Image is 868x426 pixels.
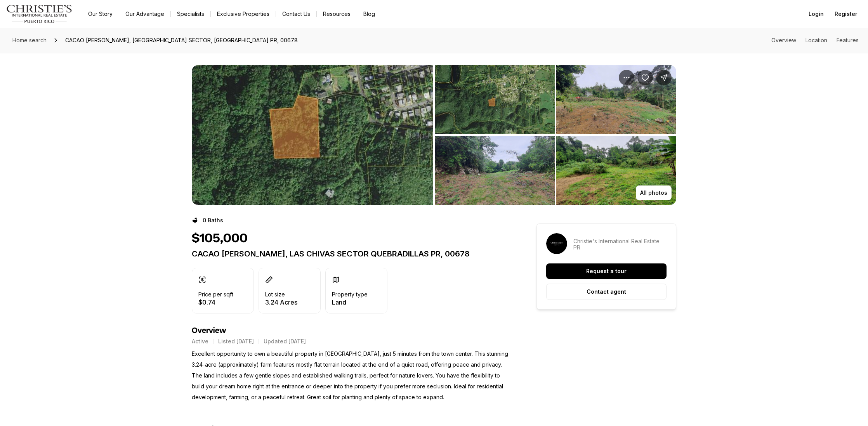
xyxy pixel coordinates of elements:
button: View image gallery [435,136,555,205]
button: View image gallery [556,136,676,205]
img: logo [6,5,73,23]
button: Property options [619,70,634,85]
p: Christie's International Real Estate PR [573,238,667,251]
p: All photos [640,190,667,196]
a: Blog [357,9,381,19]
a: Our Story [82,9,119,19]
a: Exclusive Properties [211,9,276,19]
li: 1 of 3 [192,65,433,205]
p: Updated [DATE] [264,338,306,345]
p: Property type [332,291,368,298]
p: Listed [DATE] [218,338,254,345]
span: CACAO [PERSON_NAME], [GEOGRAPHIC_DATA] SECTOR, [GEOGRAPHIC_DATA] PR, 00678 [62,34,301,47]
button: Login [804,6,828,22]
div: Listing Photos [192,65,676,205]
p: Excellent opportunity to own a beautiful property in [GEOGRAPHIC_DATA], just 5 minutes from the t... [192,348,509,403]
p: Price per sqft [198,291,233,298]
p: Active [192,338,208,345]
h4: Overview [192,326,509,335]
button: Contact Us [276,9,316,19]
button: Request a tour [546,263,667,279]
span: Login [809,11,824,17]
p: 3.24 Acres [265,299,297,305]
button: View image gallery [556,65,676,134]
p: Contact agent [587,289,626,295]
a: Specialists [171,9,210,19]
p: Land [332,299,368,305]
button: Register [830,6,862,22]
li: 2 of 3 [435,65,676,205]
p: Request a tour [586,268,627,274]
a: Skip to: Overview [771,37,796,43]
span: Home search [12,37,47,43]
nav: Page section menu [771,37,859,43]
span: Register [835,11,857,17]
a: Resources [317,9,357,19]
button: View image gallery [435,65,555,134]
p: $0.74 [198,299,233,305]
h1: $105,000 [192,231,248,246]
button: All photos [636,185,672,200]
p: CACAO [PERSON_NAME], LAS CHIVAS SECTOR QUEBRADILLAS PR, 00678 [192,249,509,258]
p: 0 Baths [203,217,223,223]
button: Save Property: CACAO WARD, LAS CHIVAS SECTOR [637,70,653,85]
a: Skip to: Location [806,37,827,43]
button: Share Property: CACAO WARD, LAS CHIVAS SECTOR [656,70,672,85]
p: Lot size [265,291,285,298]
button: Contact agent [546,284,667,300]
a: Skip to: Features [837,37,859,43]
a: Home search [9,34,50,47]
button: View image gallery [192,65,433,205]
a: Our Advantage [119,9,170,19]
